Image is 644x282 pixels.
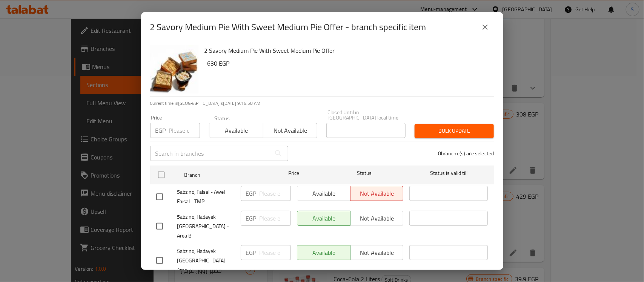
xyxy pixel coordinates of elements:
input: Please enter price [260,245,291,260]
span: 5abzino, Hadayek [GEOGRAPHIC_DATA] - Area B [177,212,235,241]
span: Branch [184,170,263,180]
span: Status is valid till [409,169,488,178]
input: Search in branches [150,146,271,161]
span: Not available [266,125,314,136]
input: Please enter price [169,123,200,138]
span: 5abzino, Hadayek [GEOGRAPHIC_DATA] - Area ن [177,247,235,275]
h6: 630 EGP [207,58,488,69]
span: Bulk update [421,126,488,136]
span: Available [212,125,260,136]
p: EGP [155,126,166,135]
span: Price [269,169,319,178]
button: Bulk update [415,124,494,138]
p: EGP [246,189,257,198]
span: Status [325,169,403,178]
h6: 2 Savory Medium Pie With Sweet Medium Pie Offer [204,45,488,56]
p: EGP [246,214,257,223]
p: 0 branche(s) are selected [438,150,494,157]
button: Not available [263,123,317,138]
input: Please enter price [260,186,291,201]
h2: 2 Savory Medium Pie With Sweet Medium Pie Offer - branch specific item [150,21,426,33]
p: EGP [246,248,257,257]
p: Current time in [GEOGRAPHIC_DATA] is [DATE] 9:16:58 AM [150,100,494,107]
img: 2 Savory Medium Pie With Sweet Medium Pie Offer [150,45,198,93]
button: Available [209,123,263,138]
span: 5abzino, Faisal - Awel Faisal - TMP [177,187,235,206]
button: close [476,18,494,36]
input: Please enter price [260,211,291,226]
